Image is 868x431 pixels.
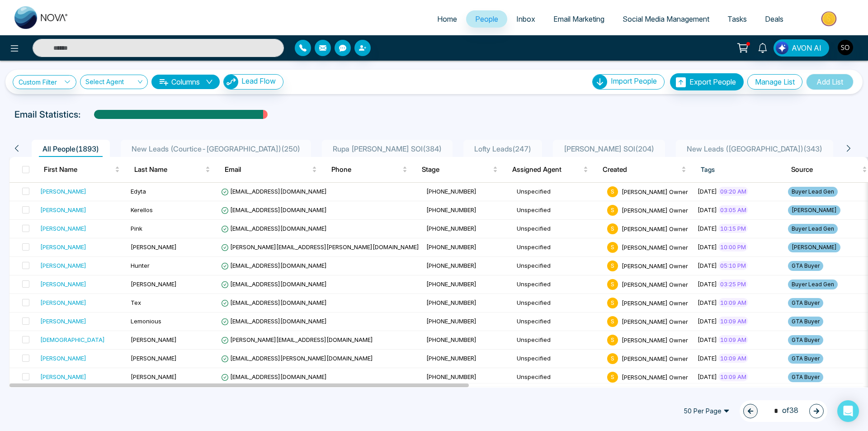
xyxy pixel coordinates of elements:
span: All People ( 1893 ) [39,144,103,153]
span: [PHONE_NUMBER] [426,188,476,195]
span: [EMAIL_ADDRESS][DOMAIN_NAME] [221,262,327,269]
span: 50 Per Page [677,404,736,418]
span: Kerellos [131,206,153,213]
div: Open Intercom Messenger [837,400,859,422]
span: [DATE] [698,373,717,380]
p: Email Statistics: [14,108,80,121]
span: [PERSON_NAME] Owner [622,317,688,325]
th: Email [217,157,324,182]
span: AVON AI [792,43,821,53]
span: [EMAIL_ADDRESS][DOMAIN_NAME] [221,206,327,213]
span: [DATE] [698,188,717,195]
span: [PHONE_NUMBER] [426,280,476,288]
span: [PERSON_NAME] [131,373,177,380]
th: Tags [693,157,784,182]
div: [PERSON_NAME] [40,187,86,196]
span: Hunter [131,262,150,269]
span: [PERSON_NAME] Owner [622,206,688,213]
span: Phone [331,164,401,175]
span: S [607,260,618,271]
span: [PHONE_NUMBER] [426,336,476,343]
span: [PERSON_NAME] [131,355,177,362]
span: [PHONE_NUMBER] [426,355,476,362]
span: [EMAIL_ADDRESS][DOMAIN_NAME] [221,317,327,325]
span: Lead Flow [241,76,276,85]
img: Lead Flow [224,75,238,89]
a: Tasks [718,10,756,28]
span: Edyta [131,188,146,195]
td: Unspecified [513,238,604,257]
th: Stage [415,157,505,182]
div: [PERSON_NAME] [40,372,86,381]
span: [PERSON_NAME] Owner [622,336,688,343]
span: Stage [422,164,491,175]
span: 03:05 AM [718,205,748,214]
span: 10:09 AM [718,335,748,344]
span: 09:20 AM [718,187,748,196]
span: Email Marketing [553,14,604,24]
span: S [607,223,618,234]
div: [PERSON_NAME] [40,242,86,251]
span: [EMAIL_ADDRESS][DOMAIN_NAME] [221,225,327,232]
span: [PHONE_NUMBER] [426,225,476,232]
span: [PERSON_NAME][EMAIL_ADDRESS][DOMAIN_NAME] [221,336,373,343]
div: [DEMOGRAPHIC_DATA] [40,335,105,344]
span: Home [437,14,457,24]
span: Social Media Management [623,14,709,24]
span: [PERSON_NAME] Owner [622,262,688,269]
span: Rupa [PERSON_NAME] SOI ( 384 ) [329,144,445,153]
span: [PHONE_NUMBER] [426,373,476,380]
span: S [607,242,618,253]
a: Inbox [507,10,544,28]
span: Inbox [516,14,535,24]
span: [EMAIL_ADDRESS][DOMAIN_NAME] [221,188,327,195]
span: [PHONE_NUMBER] [426,243,476,251]
td: Unspecified [513,331,604,350]
span: S [607,205,618,216]
span: Import People [611,76,657,85]
button: Export People [670,73,744,90]
button: AVON AI [774,39,829,57]
span: [DATE] [698,280,717,288]
span: 05:10 PM [718,261,748,270]
td: Unspecified [513,257,604,275]
span: [PERSON_NAME] Owner [622,225,688,232]
span: [PERSON_NAME] Owner [622,299,688,306]
span: Export People [689,77,736,86]
span: [PHONE_NUMBER] [426,317,476,325]
span: [PHONE_NUMBER] [426,262,476,269]
span: [PHONE_NUMBER] [426,299,476,306]
span: [PERSON_NAME] Owner [622,188,688,195]
span: Lemonious [131,317,161,325]
span: [PERSON_NAME] [131,336,177,343]
span: [PERSON_NAME] Owner [622,355,688,362]
td: Unspecified [513,350,604,368]
span: GTA Buyer [788,372,823,382]
span: New Leads (Courtice-[GEOGRAPHIC_DATA]) ( 250 ) [128,144,304,153]
span: [DATE] [698,243,717,251]
th: First Name [37,157,127,182]
span: New Leads ([GEOGRAPHIC_DATA]) ( 343 ) [683,144,826,153]
span: 10:09 AM [718,317,748,326]
button: Manage List [747,74,802,90]
span: [PERSON_NAME] [131,280,177,288]
span: [DATE] [698,317,717,325]
span: [PERSON_NAME] [788,242,840,252]
span: S [607,335,618,346]
span: Deals [765,14,783,24]
span: [DATE] [698,355,717,362]
span: Tasks [727,14,747,24]
th: Last Name [127,157,217,182]
span: Buyer Lead Gen [788,187,838,197]
span: Assigned Agent [512,164,581,175]
span: Buyer Lead Gen [788,279,838,289]
span: [DATE] [698,299,717,306]
span: S [607,372,618,383]
span: Pink [131,225,142,232]
span: [DATE] [698,336,717,343]
span: People [475,14,498,24]
div: [PERSON_NAME] [40,205,86,214]
span: [DATE] [698,262,717,269]
span: S [607,279,618,290]
span: [DATE] [698,225,717,232]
